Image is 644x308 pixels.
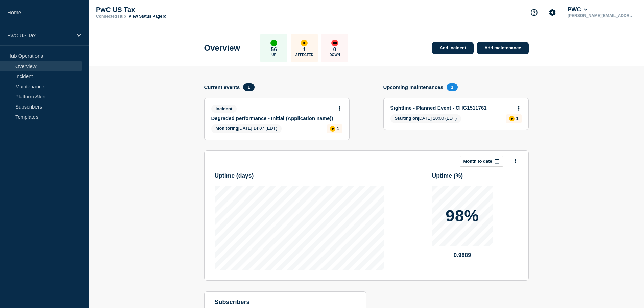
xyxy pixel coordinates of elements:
button: Account settings [545,5,559,20]
p: 0.9889 [432,252,493,259]
div: affected [330,126,335,132]
span: 1 [447,83,458,91]
button: Support [527,5,541,20]
div: down [331,40,338,46]
p: Connected Hub [96,14,126,19]
p: Down [329,53,340,57]
button: Month to date [460,156,503,167]
a: Add incident [432,42,474,54]
p: 1 [303,46,306,53]
h3: Uptime ( % ) [432,172,518,180]
div: up [270,40,277,46]
h4: Current events [204,84,240,90]
p: 98% [446,208,479,224]
a: View Status Page [129,14,166,19]
a: Sightline - Planned Event - CHG1511761 [390,105,512,111]
span: 1 [243,83,254,91]
p: Month to date [463,159,492,164]
p: [PERSON_NAME][EMAIL_ADDRESS][PERSON_NAME][DOMAIN_NAME] [566,13,637,18]
span: Starting on [395,116,418,121]
a: Degraded performance - Initial (Application name)) [211,115,333,121]
div: affected [301,40,308,46]
p: 1 [337,126,339,131]
h4: Upcoming maintenances [383,84,444,90]
span: Incident [211,105,237,113]
p: PwC US Tax [7,32,72,38]
p: PwC US Tax [96,6,231,14]
h1: Overview [204,43,240,53]
p: 1 [516,116,518,121]
p: 56 [271,46,277,53]
h3: Uptime ( days ) [215,172,384,180]
button: PWC [566,6,589,13]
span: [DATE] 14:07 (EDT) [211,124,282,133]
span: Monitoring [216,126,238,131]
div: affected [509,116,515,121]
p: Affected [295,53,313,57]
p: Up [271,53,276,57]
h4: subscribers [215,299,356,306]
span: [DATE] 20:00 (EDT) [390,114,461,123]
a: Add maintenance [477,42,528,54]
p: 0 [333,46,336,53]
